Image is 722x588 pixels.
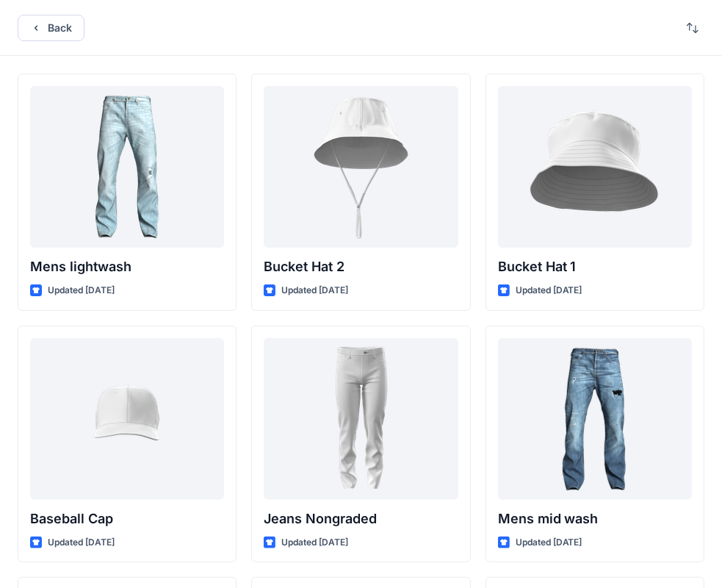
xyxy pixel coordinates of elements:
[264,338,458,500] a: Jeans Nongraded
[30,509,224,529] p: Baseball Cap
[30,86,224,248] a: Mens lightwash
[264,257,458,277] p: Bucket Hat 2
[498,86,692,248] a: Bucket Hat 1
[498,257,692,277] p: Bucket Hat 1
[498,509,692,529] p: Mens mid wash
[18,15,84,41] button: Back
[48,283,115,298] p: Updated [DATE]
[498,338,692,500] a: Mens mid wash
[516,535,582,551] p: Updated [DATE]
[281,535,348,551] p: Updated [DATE]
[264,86,458,248] a: Bucket Hat 2
[281,283,348,298] p: Updated [DATE]
[48,535,115,551] p: Updated [DATE]
[516,283,582,298] p: Updated [DATE]
[264,509,458,529] p: Jeans Nongraded
[30,257,224,277] p: Mens lightwash
[30,338,224,500] a: Baseball Cap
